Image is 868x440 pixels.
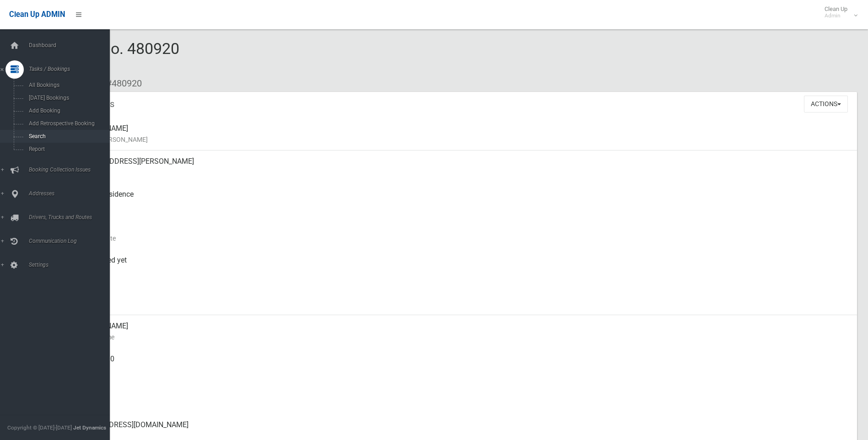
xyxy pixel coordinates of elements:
[7,424,72,431] span: Copyright © [DATE]-[DATE]
[820,5,857,19] span: Clean Up
[9,10,65,19] span: Clean Up ADMIN
[26,146,109,152] span: Report
[73,365,850,376] small: Mobile
[40,39,179,75] span: Booking No. 480920
[26,190,117,197] span: Addresses
[73,315,850,348] div: [PERSON_NAME]
[26,262,117,268] span: Settings
[73,150,850,183] div: [STREET_ADDRESS][PERSON_NAME]
[73,397,850,408] small: Landline
[73,249,850,282] div: Not collected yet
[73,381,850,414] div: None given
[73,183,850,216] div: Front of Residence
[26,238,117,244] span: Communication Log
[26,166,117,173] span: Booking Collection Issues
[73,167,850,178] small: Address
[100,75,142,92] li: #480920
[73,348,850,381] div: 0420600600
[73,134,850,145] small: Name of [PERSON_NAME]
[26,82,109,88] span: All Bookings
[804,96,848,113] button: Actions
[825,12,847,19] small: Admin
[26,120,109,127] span: Add Retrospective Booking
[73,118,850,150] div: [PERSON_NAME]
[26,214,117,220] span: Drivers, Trucks and Routes
[26,66,117,72] span: Tasks / Bookings
[73,424,106,431] strong: Jet Dynamics
[26,133,109,140] span: Search
[73,216,850,249] div: [DATE]
[73,233,850,244] small: Collection Date
[73,332,850,343] small: Contact Name
[73,266,850,277] small: Collected At
[26,95,109,101] span: [DATE] Bookings
[73,200,850,211] small: Pickup Point
[26,107,109,114] span: Add Booking
[73,299,850,310] small: Zone
[26,42,117,48] span: Dashboard
[73,282,850,315] div: [DATE]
